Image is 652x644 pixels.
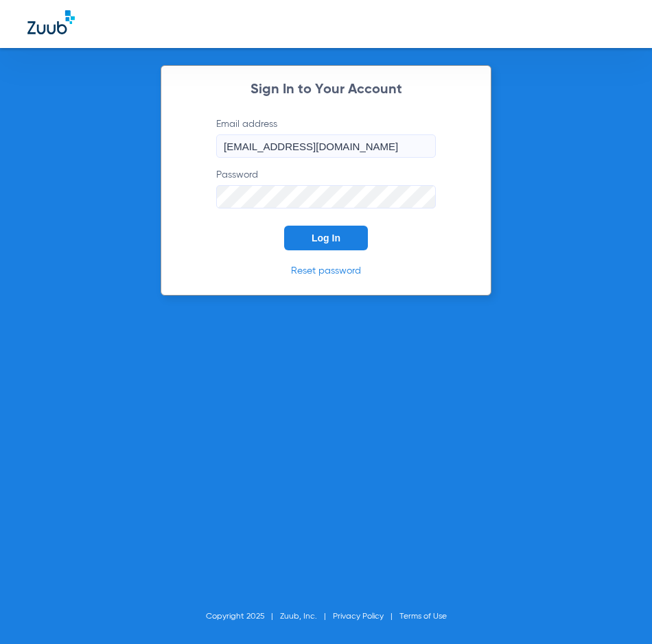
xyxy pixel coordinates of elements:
[312,232,340,243] span: Log In
[196,83,456,97] h2: Sign In to Your Account
[399,612,447,621] a: Terms of Use
[216,185,436,208] input: Password
[216,134,436,158] input: Email address
[291,266,361,276] a: Reset password
[280,610,333,623] li: Zuub, Inc.
[284,226,368,250] button: Log In
[333,612,384,621] a: Privacy Policy
[216,168,436,208] label: Password
[27,10,75,34] img: Zuub Logo
[216,117,436,158] label: Email address
[206,610,280,623] li: Copyright 2025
